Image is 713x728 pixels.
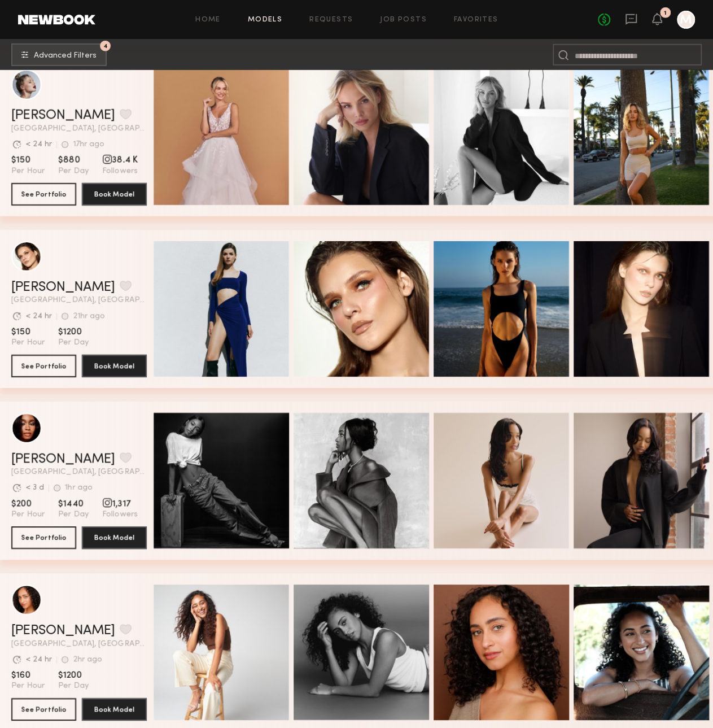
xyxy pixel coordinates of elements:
[664,10,667,16] div: 1
[102,166,138,176] span: Followers
[11,281,115,294] a: [PERSON_NAME]
[11,297,147,304] span: [GEOGRAPHIC_DATA], [GEOGRAPHIC_DATA]
[73,656,102,664] div: 2hr ago
[82,526,147,549] button: Book Model
[11,125,147,133] span: [GEOGRAPHIC_DATA], [GEOGRAPHIC_DATA]
[11,338,45,348] span: Per Hour
[677,11,695,29] a: M
[454,16,498,24] a: Favorites
[58,166,89,176] span: Per Day
[11,468,147,476] span: [GEOGRAPHIC_DATA], [GEOGRAPHIC_DATA]
[58,498,89,509] span: $1440
[25,312,52,320] div: < 24 hr
[380,16,427,24] a: Job Posts
[102,509,138,520] span: Followers
[65,484,93,492] div: 1hr ago
[11,681,45,691] span: Per Hour
[11,166,45,176] span: Per Hour
[102,498,138,509] span: 1,317
[25,141,52,149] div: < 24 hr
[248,16,282,24] a: Models
[11,155,45,166] span: $150
[103,43,108,49] span: 4
[25,484,44,492] div: < 3 d
[82,355,147,377] button: Book Model
[309,16,353,24] a: Requests
[11,698,76,721] button: See Portfolio
[11,183,76,206] button: See Portfolio
[11,43,107,66] button: 4Advanced Filters
[73,141,104,149] div: 17hr ago
[58,509,89,520] span: Per Day
[102,155,138,166] span: 38.4 K
[58,681,89,691] span: Per Day
[73,312,105,320] div: 21hr ago
[11,509,45,520] span: Per Hour
[58,670,89,681] span: $1200
[25,656,52,664] div: < 24 hr
[82,183,147,206] button: Book Model
[11,624,115,638] a: [PERSON_NAME]
[11,326,45,338] span: $150
[11,640,147,648] span: [GEOGRAPHIC_DATA], [GEOGRAPHIC_DATA]
[58,338,89,348] span: Per Day
[11,526,76,549] button: See Portfolio
[195,16,221,24] a: Home
[11,109,115,123] a: [PERSON_NAME]
[11,355,76,377] button: See Portfolio
[11,452,115,466] a: [PERSON_NAME]
[11,670,45,681] span: $160
[82,698,147,721] button: Book Model
[58,155,89,166] span: $880
[11,498,45,509] span: $200
[34,52,97,60] span: Advanced Filters
[58,326,89,338] span: $1200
